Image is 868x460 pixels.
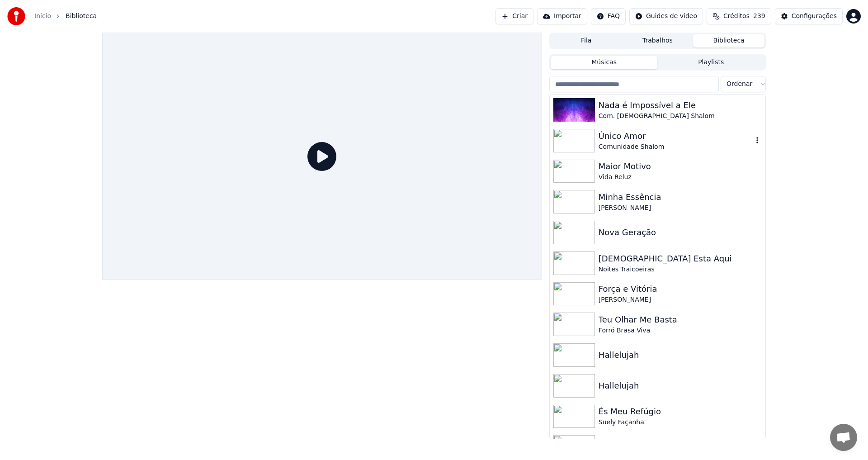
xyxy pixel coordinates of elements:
[599,326,762,335] div: Forró Brasa Viva
[537,8,587,24] button: Importar
[629,8,703,24] button: Guides de vídeo
[707,8,771,24] button: Créditos239
[599,313,762,326] div: Teu Olhar Me Basta
[599,142,753,152] div: Comunidade Shalom
[723,12,750,21] span: Créditos
[599,204,762,213] div: [PERSON_NAME]
[7,7,25,25] img: youka
[34,12,97,21] nav: breadcrumb
[599,405,762,418] div: És Meu Refúgio
[775,8,843,24] button: Configurações
[495,8,533,24] button: Criar
[599,173,762,182] div: Vida Reluz
[591,8,626,24] button: FAQ
[599,191,762,204] div: Minha Essência
[599,160,762,173] div: Maior Motivo
[599,99,762,112] div: Nada é Impossível a Ele
[599,283,762,295] div: Força e Vitória
[66,12,97,21] span: Biblioteca
[599,226,762,239] div: Nova Geração
[792,12,837,21] div: Configurações
[622,34,693,47] button: Trabalhos
[599,130,753,142] div: Único Amor
[830,424,857,451] a: Bate-papo aberto
[599,418,762,427] div: Suely Façanha
[599,252,762,265] div: [DEMOGRAPHIC_DATA] Esta Aqui
[693,34,764,47] button: Biblioteca
[599,265,762,274] div: Noites Traicoeiras
[599,436,762,449] div: Pensa em Maria
[753,12,765,21] span: 239
[657,56,764,69] button: Playlists
[34,12,51,21] a: Início
[726,80,752,89] span: Ordenar
[599,349,762,361] div: Hallelujah
[551,34,622,47] button: Fila
[551,56,658,69] button: Músicas
[599,295,762,304] div: [PERSON_NAME]
[599,112,762,121] div: Com. [DEMOGRAPHIC_DATA] Shalom
[599,379,762,392] div: Hallelujah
